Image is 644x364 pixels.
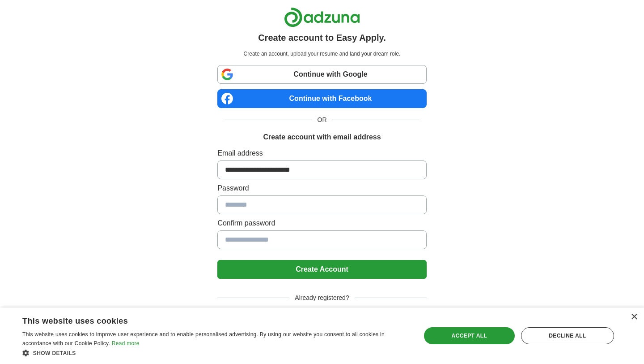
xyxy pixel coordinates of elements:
[22,348,409,357] div: Show details
[258,31,386,44] h1: Create account to Easy Apply.
[22,331,385,347] span: This website uses cookies to improve user experience and to enable personalised advertising. By u...
[312,115,332,125] span: OR
[219,50,424,58] p: Create an account, upload your resume and land your dream role.
[217,65,426,84] a: Continue with Google
[284,7,360,27] img: Adzuna logo
[217,260,426,279] button: Create Account
[217,89,426,108] a: Continue with Facebook
[263,132,381,143] h1: Create account with email address
[424,327,515,344] div: Accept all
[22,313,387,326] div: This website uses cookies
[217,148,426,159] label: Email address
[112,340,140,347] a: Read more, opens a new window
[631,314,637,321] div: Close
[289,293,354,303] span: Already registered?
[33,350,76,356] span: Show details
[217,218,426,229] label: Confirm password
[217,183,426,194] label: Password
[521,327,614,344] div: Decline all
